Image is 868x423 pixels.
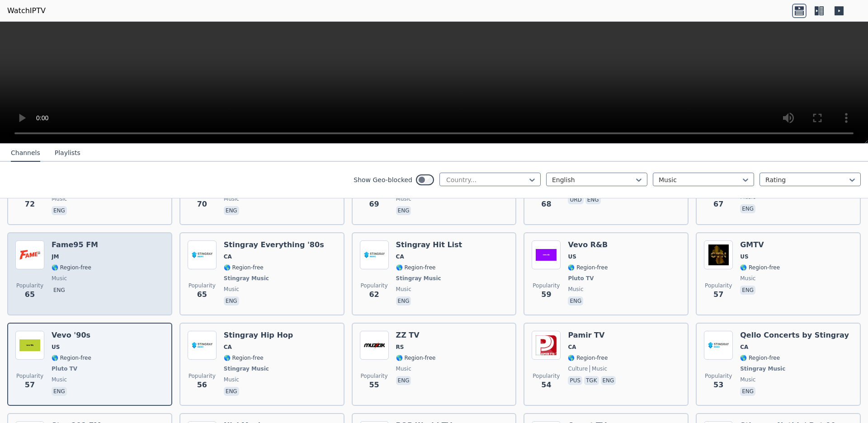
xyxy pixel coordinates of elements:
a: WatchIPTV [7,5,46,16]
span: Stingray Music [396,275,441,282]
span: Stingray Music [740,365,785,372]
span: CA [568,343,576,351]
span: music [590,365,607,372]
img: ZZ TV [360,331,389,360]
span: music [396,365,411,372]
span: Popularity [533,372,560,380]
h6: Vevo '90s [52,331,91,340]
span: 53 [713,380,723,390]
span: US [740,253,748,260]
p: eng [396,296,411,305]
span: 🌎 Region-free [568,354,608,362]
img: Stingray Everything '80s [188,240,217,269]
span: 🌎 Region-free [740,354,780,362]
img: Vevo '90s [15,331,44,360]
span: 🌎 Region-free [52,264,91,271]
button: Channels [11,145,40,162]
span: JM [52,253,59,260]
h6: Qello Concerts by Stingray [740,331,849,340]
span: 70 [197,199,207,210]
span: Popularity [16,372,43,380]
h6: Vevo R&B [568,240,608,249]
img: Stingray Hip Hop [188,331,217,360]
span: 67 [713,199,723,210]
h6: GMTV [740,240,780,249]
h6: Stingray Everything '80s [224,240,324,249]
span: 72 [25,199,35,210]
span: Popularity [361,372,388,380]
span: 🌎 Region-free [224,354,264,362]
span: music [224,195,239,202]
span: Pluto TV [568,275,594,282]
span: RS [396,343,404,351]
span: music [224,376,239,383]
span: Pluto TV [52,365,77,372]
span: US [568,253,576,260]
p: eng [224,387,239,396]
span: CA [224,253,232,260]
span: 🌎 Region-free [396,354,436,362]
img: Fame95 FM [15,240,44,269]
span: Stingray Music [224,365,269,372]
span: CA [740,343,748,351]
span: 57 [25,380,35,390]
span: music [396,195,411,202]
span: 55 [369,380,379,390]
label: Show Geo-blocked [354,175,412,184]
p: eng [52,286,67,295]
p: tgk [584,376,599,385]
span: music [52,376,67,383]
p: eng [568,296,583,305]
span: US [52,343,60,351]
p: eng [740,286,755,295]
span: music [568,286,583,293]
h6: Pamir TV [568,331,618,340]
span: music [52,275,67,282]
p: eng [740,204,755,213]
p: eng [396,206,411,215]
img: Pamir TV [532,331,561,360]
span: music [740,376,755,383]
span: 54 [541,380,551,390]
span: Popularity [189,372,216,380]
p: eng [396,376,411,385]
p: eng [585,195,601,204]
h6: Fame95 FM [52,240,98,249]
span: 68 [541,199,551,210]
span: music [740,275,755,282]
span: 🌎 Region-free [52,354,91,362]
span: Stingray Music [224,275,269,282]
span: Popularity [189,282,216,289]
p: eng [224,206,239,215]
span: CA [396,253,404,260]
span: CA [224,343,232,351]
img: Vevo R&B [532,240,561,269]
span: Popularity [16,282,43,289]
h6: ZZ TV [396,331,436,340]
h6: Stingray Hip Hop [224,331,293,340]
span: 65 [25,289,35,300]
span: 🌎 Region-free [568,264,608,271]
p: eng [740,387,755,396]
span: 69 [369,199,379,210]
button: Playlists [55,145,80,162]
span: 59 [541,289,551,300]
p: urd [568,195,583,204]
p: pus [568,376,582,385]
span: Popularity [533,282,560,289]
span: 🌎 Region-free [740,264,780,271]
span: music [396,286,411,293]
span: 🌎 Region-free [224,264,264,271]
p: eng [52,206,67,215]
p: eng [224,296,239,305]
span: Popularity [705,282,732,289]
span: 56 [197,380,207,390]
img: Stingray Hit List [360,240,389,269]
p: eng [601,376,616,385]
p: eng [52,387,67,396]
span: 62 [369,289,379,300]
span: 🌎 Region-free [396,264,436,271]
span: music [224,286,239,293]
span: 65 [197,289,207,300]
span: music [52,195,67,202]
